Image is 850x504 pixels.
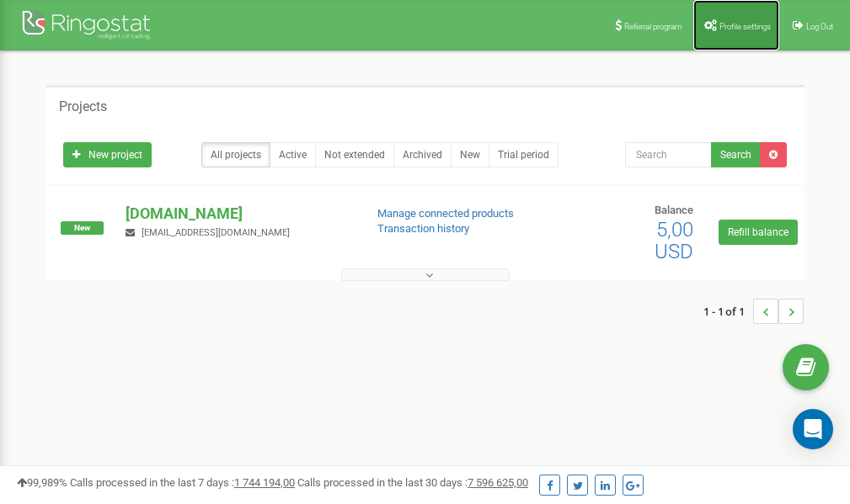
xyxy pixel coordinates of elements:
[625,142,712,167] input: Search
[703,299,753,324] span: 1 - 1 of 1
[270,142,316,167] a: Active
[59,99,107,114] h5: Projects
[234,476,295,489] u: 1 744 194,00
[126,203,350,225] p: [DOMAIN_NAME]
[655,218,693,263] span: 5,00 USD
[719,220,798,245] a: Refill balance
[468,476,528,489] u: 7 596 625,00
[297,476,528,489] span: Calls processed in the last 30 days :
[377,207,514,220] a: Manage connected products
[70,476,295,489] span: Calls processed in the last 7 days :
[315,142,394,167] a: Not extended
[624,22,682,31] span: Referral program
[655,204,693,216] span: Balance
[719,22,771,31] span: Profile settings
[793,409,833,449] div: Open Intercom Messenger
[393,142,452,167] a: Archived
[489,142,559,167] a: Trial period
[142,227,290,238] span: [EMAIL_ADDRESS][DOMAIN_NAME]
[377,222,469,235] a: Transaction history
[201,142,270,167] a: All projects
[63,142,152,167] a: New project
[451,142,489,167] a: New
[61,221,104,235] span: New
[17,476,67,489] span: 99,989%
[703,282,804,341] nav: ...
[711,142,761,167] button: Search
[806,22,833,31] span: Log Out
